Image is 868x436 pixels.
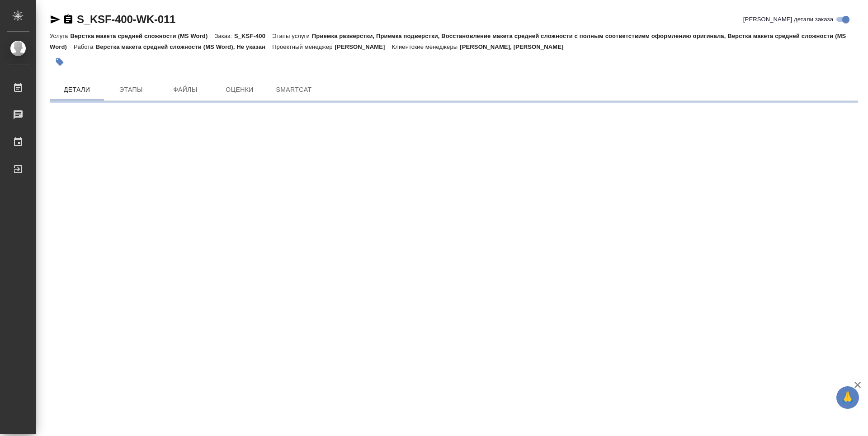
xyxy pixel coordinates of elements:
p: [PERSON_NAME] [335,43,392,50]
a: S_KSF-400-WK-011 [77,13,175,25]
button: Скопировать ссылку [63,14,74,25]
p: Проектный менеджер [272,43,335,50]
p: S_KSF-400 [234,33,272,39]
p: Клиентские менеджеры [392,43,460,50]
p: [PERSON_NAME], [PERSON_NAME] [460,43,570,50]
button: Скопировать ссылку для ЯМессенджера [50,14,61,25]
p: Верстка макета средней сложности (MS Word), Не указан [96,43,273,50]
span: Файлы [164,84,207,95]
button: Добавить тэг [50,52,70,72]
p: Приемка разверстки, Приемка подверстки, Восстановление макета средней сложности с полным соответс... [50,33,846,50]
p: Верстка макета средней сложности (MS Word) [70,33,214,39]
span: Детали [55,84,99,95]
span: 🙏 [840,388,855,407]
p: Услуга [50,33,70,39]
p: Этапы услуги [272,33,312,39]
span: Этапы [109,84,153,95]
button: 🙏 [836,386,859,409]
p: Заказ: [214,33,234,39]
span: Оценки [218,84,261,95]
span: [PERSON_NAME] детали заказа [743,15,833,24]
p: Работа [74,43,96,50]
span: SmartCat [272,84,316,95]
